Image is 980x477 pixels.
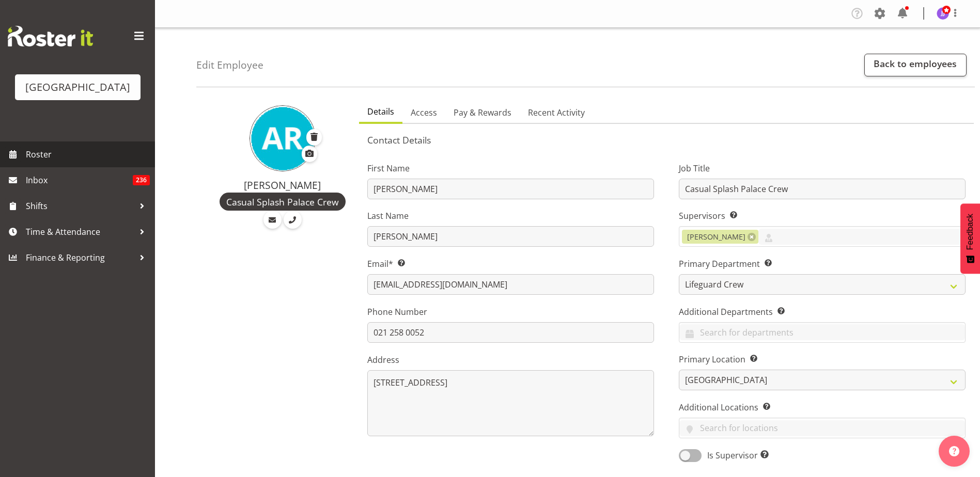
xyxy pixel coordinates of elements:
[367,322,654,343] input: Phone Number
[284,211,302,229] a: Call Employee
[367,105,394,118] span: Details
[26,198,134,214] span: Shifts
[411,106,437,119] span: Access
[949,446,959,456] img: help-xxl-2.png
[367,162,654,174] label: First Name
[679,306,966,318] label: Additional Departments
[367,134,966,146] h5: Contact Details
[679,401,966,414] label: Additional Locations
[454,106,511,119] span: Pay & Rewards
[679,420,965,436] input: Search for locations
[26,172,133,188] span: Inbox
[133,175,150,185] span: 236
[25,79,130,95] div: [GEOGRAPHIC_DATA]
[679,353,966,365] label: Primary Location
[26,147,150,162] span: Roster
[679,258,966,270] label: Primary Department
[937,7,949,20] img: jade-johnson1105.jpg
[26,224,134,240] span: Time & Attendance
[250,105,316,171] img: addison-robetson11363.jpg
[218,180,347,191] h4: [PERSON_NAME]
[226,195,339,209] span: Casual Splash Palace Crew
[864,54,967,76] a: Back to employees
[702,449,769,462] span: Is Supervisor
[367,274,654,295] input: Email Address
[196,59,263,71] h4: Edit Employee
[679,324,965,340] input: Search for departments
[8,26,93,46] img: Rosterit website logo
[679,179,966,199] input: Job Title
[367,258,654,270] label: Email*
[679,210,966,222] label: Supervisors
[528,106,585,119] span: Recent Activity
[960,203,980,274] button: Feedback - Show survey
[367,179,654,199] input: First Name
[966,214,975,250] span: Feedback
[26,250,134,265] span: Finance & Reporting
[687,231,745,243] span: [PERSON_NAME]
[367,306,654,318] label: Phone Number
[679,162,966,174] label: Job Title
[367,210,654,222] label: Last Name
[263,211,282,229] a: Email Employee
[367,226,654,247] input: Last Name
[367,354,654,366] label: Address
